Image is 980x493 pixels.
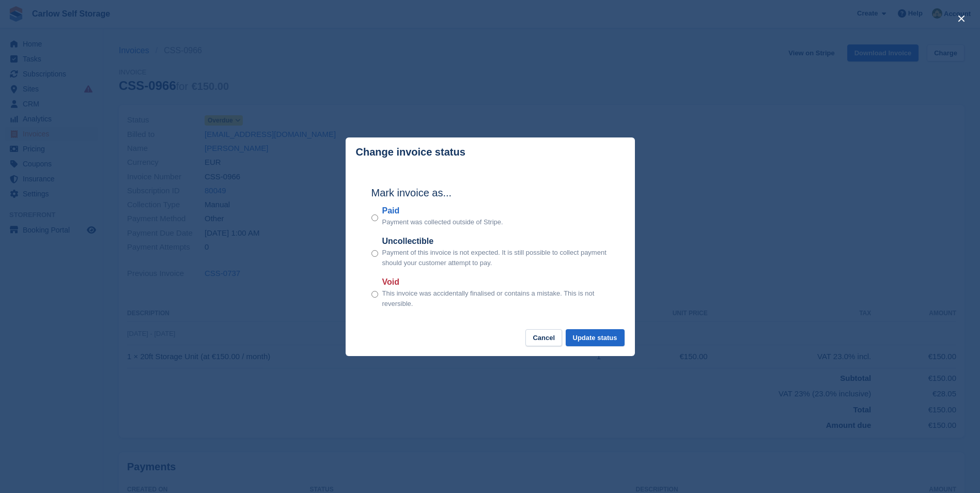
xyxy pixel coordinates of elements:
button: Cancel [525,329,562,346]
label: Paid [382,205,503,217]
p: Change invoice status [356,146,465,158]
p: Payment was collected outside of Stripe. [382,217,503,227]
button: Update status [566,329,625,346]
label: Void [382,276,609,288]
button: close [953,10,970,27]
h2: Mark invoice as... [371,185,609,201]
p: Payment of this invoice is not expected. It is still possible to collect payment should your cust... [382,248,609,268]
p: This invoice was accidentally finalised or contains a mistake. This is not reversible. [382,288,609,309]
label: Uncollectible [382,235,609,248]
